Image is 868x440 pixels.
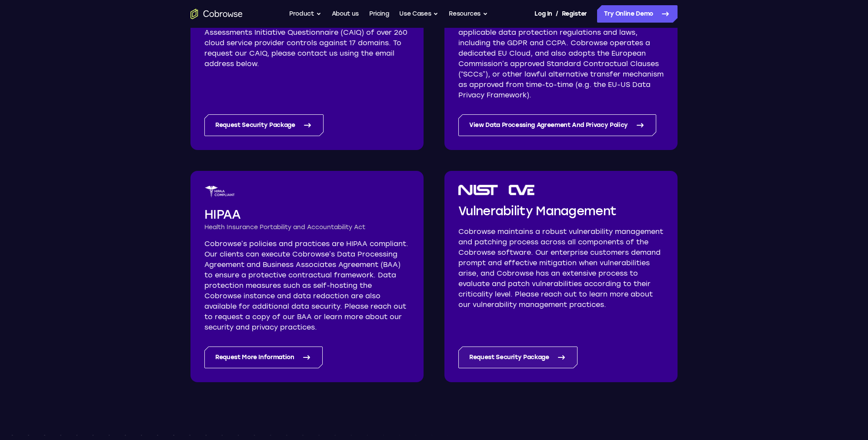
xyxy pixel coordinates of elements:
img: HIPAA logo [204,185,235,199]
a: Register [562,5,587,23]
a: Go to the home page [190,9,243,19]
button: Product [289,5,321,23]
a: Request Security Package [204,114,324,136]
h3: Health Insurance Portability and Accountability Act [204,223,410,232]
a: About us [332,5,359,23]
h2: Vulnerability Management [458,202,664,220]
a: Log In [534,5,552,23]
p: Cobrowse maintains a robust vulnerability management and patching process across all components o... [458,227,664,310]
p: Cobrowse has a Cloud Security Alliance Consensus Assessments Initiative Questionnaire (CAIQ) of o... [204,17,410,69]
a: Request More Information [204,347,323,368]
img: CVE logo [508,185,534,195]
a: View Data Processing Agreement And Privacy Policy [458,114,656,136]
h2: HIPAA [204,206,410,223]
button: Use Cases [399,5,438,23]
img: NIST logo [458,185,498,195]
a: Request Security Package [458,347,578,368]
p: Cobrowse’s policies and practices are HIPAA compliant. Our clients can execute Cobrowse’s Data Pr... [204,239,410,333]
button: Resources [449,5,488,23]
a: Pricing [369,5,389,23]
span: / [556,9,558,19]
a: Try Online Demo [597,5,678,23]
p: Cobrowse’s policies and practices comply with applicable data protection regulations and laws, in... [458,17,664,100]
